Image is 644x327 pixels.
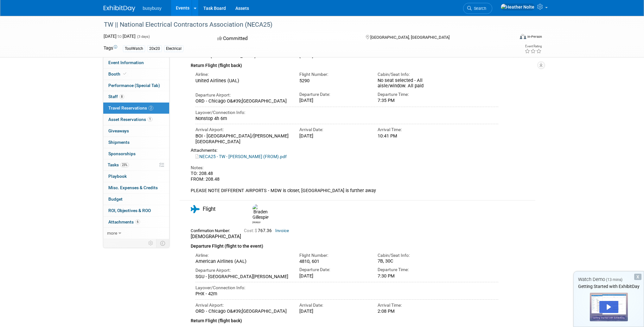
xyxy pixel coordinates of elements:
div: TW || National Electrical Contractors Association (NECA25) [102,19,505,30]
div: 7:35 PM [378,97,446,103]
span: 767.36 [244,228,274,233]
div: Braden Gillespie [251,204,262,224]
span: [DATE] [DATE] [104,34,136,39]
a: Tasks23% [103,159,169,170]
i: Flight [191,205,200,213]
div: Nonstop 4h 6m [195,116,499,121]
div: Cabin/Seat Info: [378,252,446,258]
div: ORD - Chicago O&#39;[GEOGRAPHIC_DATA] [195,308,290,314]
span: Search [472,6,486,11]
div: Confirmation Number: [191,226,234,233]
a: Search [463,3,492,14]
span: Flight [203,206,215,212]
div: 4810, 601 [299,258,368,264]
span: 8 [119,94,124,99]
a: Playbook [103,171,169,182]
div: Event Format [477,33,542,43]
a: Asset Reservations1 [103,114,169,125]
div: Attachments: [191,148,499,153]
div: PHX - 42m [195,291,499,297]
span: Playbook [108,174,127,179]
div: Getting Started with ExhibitDay [574,283,644,290]
div: Cabin/Seat Info: [378,71,446,77]
span: Misc. Expenses & Credits [108,185,158,190]
div: [DATE] [299,308,368,314]
span: Sponsorships [108,151,136,156]
div: Departure Flight (flight to the event) [191,240,499,250]
span: more [107,230,117,236]
div: Play [599,301,618,313]
a: Misc. Expenses & Credits [103,182,169,193]
a: Event Information [103,57,169,68]
a: Budget [103,194,169,205]
a: Performance (Special Tab) [103,80,169,91]
span: Cost: $ [244,228,258,233]
div: 7B, 30C [378,258,446,264]
div: Committed [215,33,355,44]
a: Giveaways [103,125,169,137]
div: 10:41 PM [378,133,446,139]
span: Tasks [108,162,129,167]
div: Departure Date: [299,267,368,273]
div: [DATE] [299,97,368,103]
a: more [103,228,169,239]
div: 7:30 PM [378,273,446,279]
a: Staff8 [103,91,169,102]
div: Airline: [195,252,290,258]
div: Flight Number: [299,71,368,77]
div: United Airlines (UAL) [195,78,290,83]
div: 2:08 PM [378,308,446,314]
div: ToolWatch [123,45,145,52]
div: [DATE] [299,273,368,279]
div: SGU - [GEOGRAPHIC_DATA][PERSON_NAME] [195,274,290,279]
span: ROI, Objectives & ROO [108,208,151,213]
img: Braden Gillespie [252,204,269,220]
span: 6 [135,219,140,224]
div: Flight Number: [299,252,368,258]
a: Shipments [103,137,169,148]
td: Tags [104,45,117,52]
span: Booth [108,71,128,77]
div: Layover/Connection Info: [195,285,499,291]
div: Arrival Time: [378,127,446,133]
span: Travel Reservations [108,105,153,110]
div: 5290 [299,78,368,83]
div: Departure Time: [378,91,446,97]
div: Dismiss [634,274,641,280]
div: Notes: [191,165,499,171]
a: Travel Reservations2 [103,103,169,114]
div: BOI - [GEOGRAPHIC_DATA]/[PERSON_NAME][GEOGRAPHIC_DATA] [195,133,290,145]
span: Shipments [108,140,130,145]
div: Airline: [195,71,290,77]
span: 2 [149,106,153,110]
div: ORD - Chicago O&#39;[GEOGRAPHIC_DATA] [195,98,290,104]
div: Return Flight (flight back) [191,314,499,324]
span: Asset Reservations [108,117,152,122]
span: 1 [148,117,152,122]
img: Heather Nolte [501,3,535,10]
span: 23% [120,163,129,167]
img: ExhibitDay [104,5,135,12]
span: to [117,34,123,39]
div: Departure Date: [299,91,368,97]
div: Arrival Airport: [195,302,290,308]
span: Performance (Special Tab) [108,83,160,88]
div: TO: 208.48 FROM: 208.48 PLEASE NOTE DIFFERENT AIRPORTS - MDW is closer, [GEOGRAPHIC_DATA] is furt... [191,171,499,194]
td: Personalize Event Tab Strip [145,239,156,247]
div: Departure Time: [378,267,446,273]
span: Budget [108,197,123,202]
div: Arrival Date: [299,127,368,133]
a: Sponsorships [103,148,169,159]
span: [DEMOGRAPHIC_DATA] [191,234,241,239]
div: 20x20 [147,45,162,52]
a: NECA25 - TW - [PERSON_NAME] (FROM).pdf [195,154,287,159]
div: Return Flight (flight back) [191,59,499,69]
div: [DATE] [299,133,368,139]
span: Event Information [108,60,144,65]
div: Layover/Connection Info: [195,110,499,116]
a: ROI, Objectives & ROO [103,205,169,216]
div: Watch Demo [574,276,644,283]
div: In-Person [527,34,542,39]
div: Departure Airport: [195,92,290,98]
div: Departure Airport: [195,267,290,273]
